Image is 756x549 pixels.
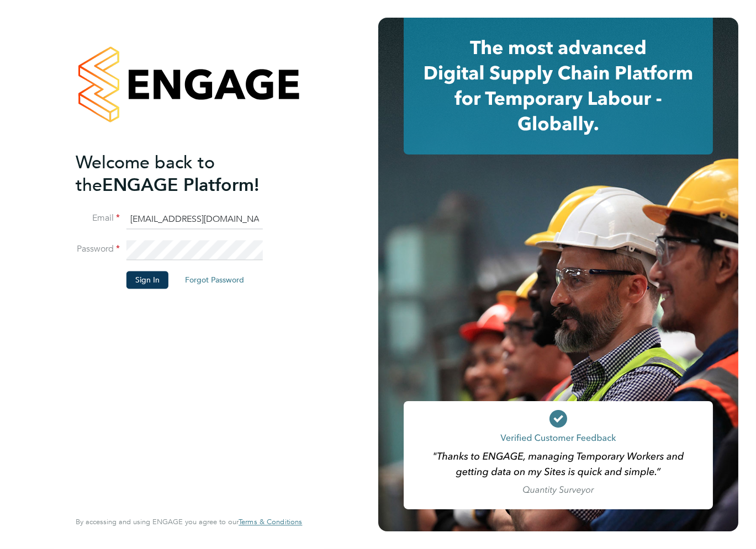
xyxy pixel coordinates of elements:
label: Password [76,244,120,255]
h2: ENGAGE Platform! [76,151,291,196]
span: Terms & Conditions [239,518,302,527]
input: Enter your work email... [126,210,263,230]
button: Forgot Password [176,271,253,289]
span: By accessing and using ENGAGE you agree to our [76,518,302,527]
label: Email [76,213,120,225]
span: Welcome back to the [76,152,215,196]
button: Sign In [126,271,168,289]
a: Terms & Conditions [239,518,302,527]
